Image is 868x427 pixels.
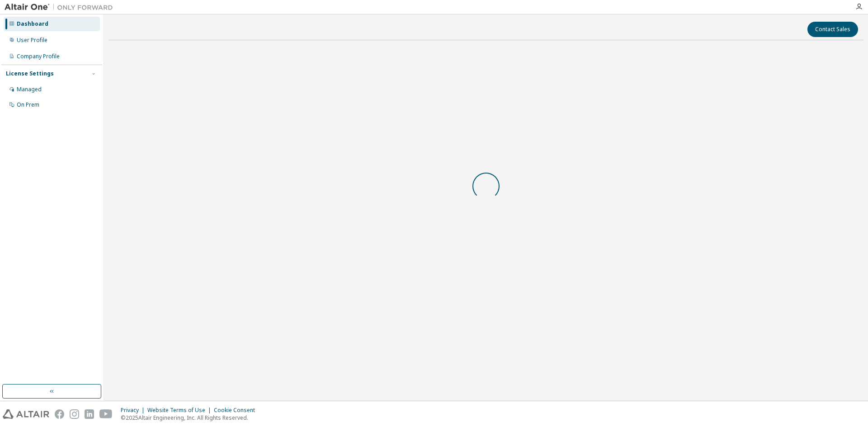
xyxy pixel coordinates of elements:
button: Contact Sales [807,22,858,37]
div: User Profile [17,37,47,44]
div: Privacy [121,407,147,414]
img: instagram.svg [70,409,79,419]
div: Managed [17,86,42,93]
img: Altair One [5,3,118,12]
div: License Settings [6,70,54,77]
div: Dashboard [17,20,48,28]
div: Company Profile [17,53,60,60]
p: © 2025 Altair Engineering, Inc. All Rights Reserved. [121,414,260,422]
div: On Prem [17,101,39,108]
img: facebook.svg [55,409,64,419]
img: altair_logo.svg [3,409,49,419]
img: youtube.svg [99,409,113,419]
div: Website Terms of Use [147,407,214,414]
div: Cookie Consent [214,407,260,414]
img: linkedin.svg [85,409,94,419]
